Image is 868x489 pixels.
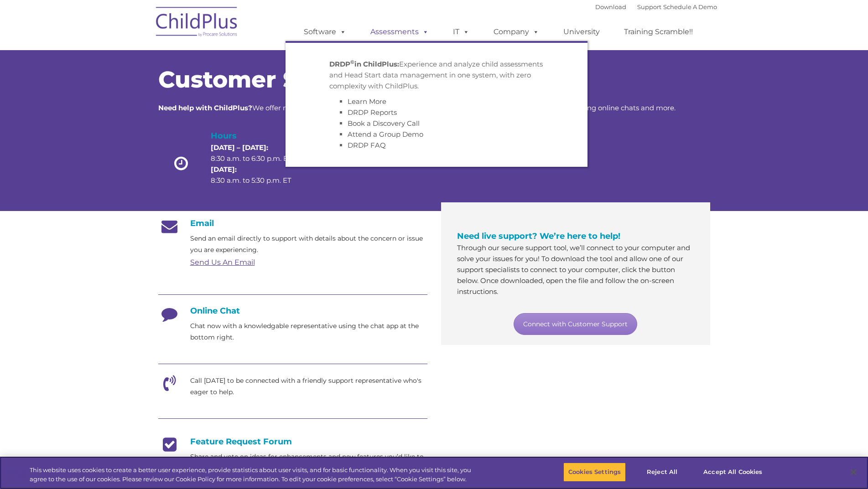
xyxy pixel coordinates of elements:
[348,97,386,106] a: Learn More
[190,451,427,485] p: Share and vote on ideas for enhancements and new features you’d like to see added to ChildPlus. Y...
[30,466,478,484] div: This website uses cookies to create a better user experience, provide statistics about user visit...
[698,463,767,482] button: Accept All Cookies
[361,23,438,41] a: Assessments
[348,108,397,117] a: DRDP Reports
[211,129,307,142] h4: Hours
[190,320,427,343] p: Chat now with a knowledgable representative using the chat app at the bottom right.
[595,3,626,10] a: Download
[190,233,427,256] p: Send an email directly to support with details about the concern or issue you are experiencing.
[158,66,381,93] span: Customer Support
[348,119,420,128] a: Book a Discovery Call
[295,23,355,41] a: Software
[190,375,427,398] p: Call [DATE] to be connected with a friendly support representative who's eager to help.
[158,103,676,112] span: We offer many convenient ways to contact our amazing Customer Support representatives, including ...
[444,23,478,41] a: IT
[563,463,626,482] button: Cookies Settings
[634,463,691,482] button: Reject All
[350,59,354,65] sup: ©
[329,60,399,68] strong: DRDP in ChildPlus:
[484,23,548,41] a: Company
[615,23,702,41] a: Training Scramble!!
[348,130,423,139] a: Attend a Group Demo
[158,437,427,447] h4: Feature Request Forum
[457,242,694,297] p: Through our secure support tool, we’ll connect to your computer and solve your issues for you! To...
[151,0,243,46] img: ChildPlus by Procare Solutions
[637,3,661,10] a: Support
[158,306,427,316] h4: Online Chat
[158,218,427,228] h4: Email
[211,142,307,186] p: 8:30 a.m. to 6:30 p.m. ET 8:30 a.m. to 5:30 p.m. ET
[158,103,252,112] strong: Need help with ChildPlus?
[663,3,717,10] a: Schedule A Demo
[843,462,863,482] button: Close
[211,165,237,174] strong: [DATE]:
[329,59,544,92] p: Experience and analyze child assessments and Head Start data management in one system, with zero ...
[514,313,637,335] a: Connect with Customer Support
[554,23,609,41] a: University
[457,231,620,241] span: Need live support? We’re here to help!
[211,143,268,152] strong: [DATE] – [DATE]:
[190,258,255,267] a: Send Us An Email
[348,141,386,149] a: DRDP FAQ
[595,3,717,10] font: |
